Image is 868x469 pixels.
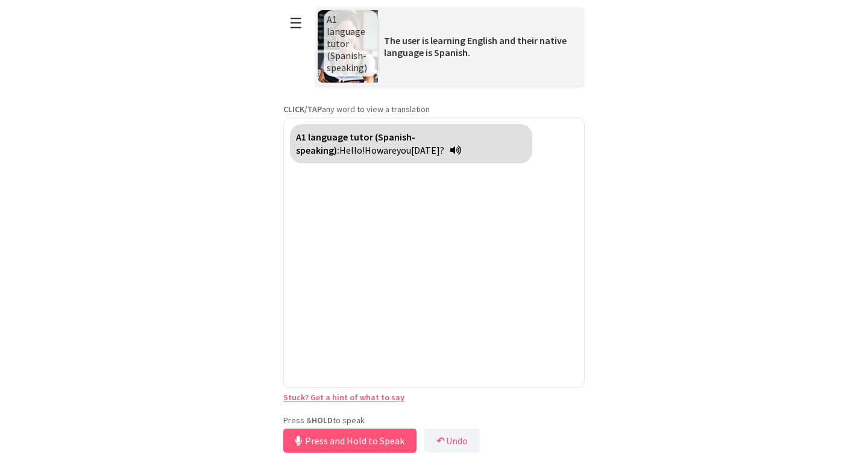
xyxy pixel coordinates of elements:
button: Press and Hold to Speak [283,429,417,453]
p: Press & to speak [283,415,585,426]
p: any word to view a translation [283,104,585,115]
strong: A1 language tutor (Spanish-speaking): [296,131,415,156]
div: Click to translate [290,124,532,163]
span: [DATE]? [411,144,444,156]
span: Hello! [339,144,365,156]
span: you [397,144,411,156]
span: The user is learning English and their native language is Spanish. [384,34,567,58]
strong: CLICK/TAP [283,104,322,115]
strong: HOLD [312,415,333,426]
span: How [365,144,383,156]
a: Stuck? Get a hint of what to say [283,392,404,403]
span: A1 language tutor (Spanish-speaking) [327,13,367,74]
button: ☰ [283,8,309,39]
img: Scenario Image [318,10,378,83]
b: ↶ [436,435,444,447]
button: ↶Undo [424,429,480,453]
span: are [383,144,397,156]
